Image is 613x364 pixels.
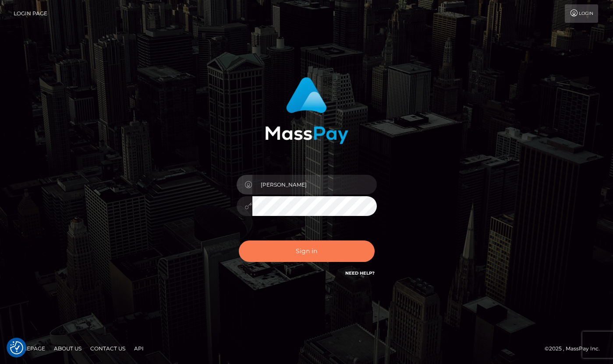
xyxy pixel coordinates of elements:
div: © 2025 , MassPay Inc. [545,344,606,353]
img: MassPay Login [265,77,348,144]
button: Consent Preferences [10,341,23,354]
button: Sign in [239,240,375,262]
input: Username... [252,175,377,194]
a: Contact Us [87,342,129,355]
a: Login [565,4,598,23]
img: Revisit consent button [10,341,23,354]
a: Login Page [14,4,47,23]
a: Need Help? [345,270,375,276]
a: About Us [50,342,85,355]
a: Homepage [10,342,49,355]
a: API [131,342,147,355]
